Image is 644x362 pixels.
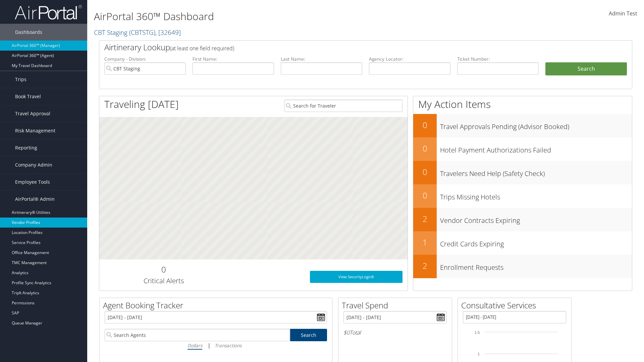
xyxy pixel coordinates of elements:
[440,189,632,202] h3: Trips Missing Hotels
[281,56,362,62] label: Last Name:
[609,3,637,24] a: Admin Test
[94,28,181,37] a: CBT Staging
[440,166,632,178] h3: Travelers Need Help (Safety Check)
[478,352,480,356] tspan: 1
[15,4,82,20] img: airportal-logo.png
[440,259,632,272] h3: Enrollment Requests
[440,236,632,249] h3: Credit Cards Expiring
[343,329,447,336] h6: Total
[461,300,571,311] h2: Consultative Services
[475,330,480,335] tspan: 1.5
[413,231,632,255] a: 1Credit Cards Expiring
[170,45,234,52] span: (at least one field required)
[103,300,332,311] h2: Agent Booking Tracker
[105,341,327,350] div: |
[413,137,632,161] a: 0Hotel Payment Authorizations Failed
[94,9,456,23] h1: AirPortal 360™ Dashboard
[413,255,632,278] a: 2Enrollment Requests
[104,97,179,111] h1: Traveling [DATE]
[310,271,402,283] a: View SecurityLogic®
[413,119,437,131] h2: 0
[545,62,627,76] button: Search
[104,276,223,286] h3: Critical Alerts
[104,56,186,62] label: Company - Division:
[343,329,350,336] span: $0
[129,28,155,37] span: ( CBTSTG )
[440,119,632,131] h3: Travel Approvals Pending (Advisor Booked)
[457,56,539,62] label: Ticket Number:
[155,28,181,37] span: , [ 32649 ]
[15,122,55,139] span: Risk Management
[413,208,632,231] a: 2Vendor Contracts Expiring
[15,191,55,207] span: AirPortal® Admin
[284,100,402,112] input: Search for Traveler
[193,56,274,62] label: First Name:
[609,10,637,17] span: Admin Test
[15,174,50,190] span: Employee Tools
[413,97,632,111] h1: My Action Items
[15,71,26,88] span: Trips
[15,139,37,156] span: Reporting
[215,342,241,349] i: Transactions
[104,264,223,275] h2: 0
[369,56,450,62] label: Agency Locator:
[15,88,41,105] span: Book Travel
[413,143,437,154] h2: 0
[105,329,290,341] input: Search Agents
[413,190,437,201] h2: 0
[15,105,50,122] span: Travel Approval
[413,166,437,178] h2: 0
[413,114,632,137] a: 0Travel Approvals Pending (Advisor Booked)
[187,342,202,349] i: Dollars
[440,213,632,225] h3: Vendor Contracts Expiring
[15,157,52,173] span: Company Admin
[342,300,452,311] h2: Travel Spend
[413,237,437,248] h2: 1
[413,184,632,208] a: 0Trips Missing Hotels
[104,42,583,53] h2: Airtinerary Lookup
[413,213,437,225] h2: 2
[413,161,632,184] a: 0Travelers Need Help (Safety Check)
[290,329,327,341] a: Search
[440,142,632,155] h3: Hotel Payment Authorizations Failed
[15,24,42,41] span: Dashboards
[413,260,437,271] h2: 2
